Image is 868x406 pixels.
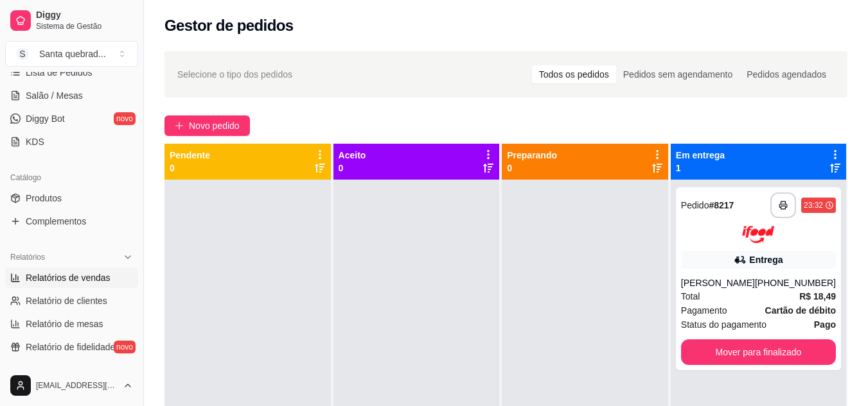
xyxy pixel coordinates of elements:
[681,339,836,365] button: Mover para finalizado
[681,276,755,289] div: [PERSON_NAME]
[10,252,45,262] span: Relatórios
[804,200,823,210] div: 23:32
[164,115,250,136] button: Novo pedido
[5,370,138,401] button: [EMAIL_ADDRESS][DOMAIN_NAME]
[5,211,138,232] a: Complementos
[5,188,138,208] a: Produtos
[26,112,65,125] span: Diggy Bot
[164,15,294,36] h2: Gestor de pedidos
[170,149,210,162] p: Pendente
[177,67,292,81] span: Selecione o tipo dos pedidos
[170,162,210,174] p: 0
[507,162,557,174] p: 0
[681,289,700,303] span: Total
[742,226,774,243] img: ifood
[5,314,138,334] a: Relatório de mesas
[616,65,740,83] div: Pedidos sem agendamento
[507,149,557,162] p: Preparando
[676,149,725,162] p: Em entrega
[755,276,836,289] div: [PHONE_NUMBER]
[5,131,138,152] a: KDS
[5,337,138,357] a: Relatório de fidelidadenovo
[16,47,29,60] span: S
[175,121,184,130] span: plus
[5,41,138,67] button: Select a team
[26,135,44,148] span: KDS
[5,108,138,129] a: Diggy Botnovo
[26,341,115,353] span: Relatório de fidelidade
[26,89,83,102] span: Salão / Mesas
[681,200,709,210] span: Pedido
[681,317,766,332] span: Status do pagamento
[676,162,725,174] p: 1
[339,149,366,162] p: Aceito
[26,271,111,284] span: Relatórios de vendas
[26,192,62,205] span: Produtos
[26,317,103,330] span: Relatório de mesas
[532,65,616,83] div: Todos os pedidos
[189,119,240,133] span: Novo pedido
[26,294,107,307] span: Relatório de clientes
[749,253,783,266] div: Entrega
[5,62,138,83] a: Lista de Pedidos
[5,267,138,288] a: Relatórios de vendas
[740,65,833,83] div: Pedidos agendados
[709,200,734,210] strong: # 8217
[5,167,138,188] div: Catálogo
[5,5,138,36] a: DiggySistema de Gestão
[39,47,106,60] div: Santa quebrad ...
[36,21,133,31] span: Sistema de Gestão
[339,162,366,174] p: 0
[799,291,836,301] strong: R$ 18,49
[26,66,93,79] span: Lista de Pedidos
[26,215,86,228] span: Complementos
[681,303,727,317] span: Pagamento
[5,85,138,106] a: Salão / Mesas
[5,291,138,311] a: Relatório de clientes
[814,319,836,330] strong: Pago
[765,305,836,316] strong: Cartão de débito
[36,380,118,391] span: [EMAIL_ADDRESS][DOMAIN_NAME]
[36,10,133,21] span: Diggy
